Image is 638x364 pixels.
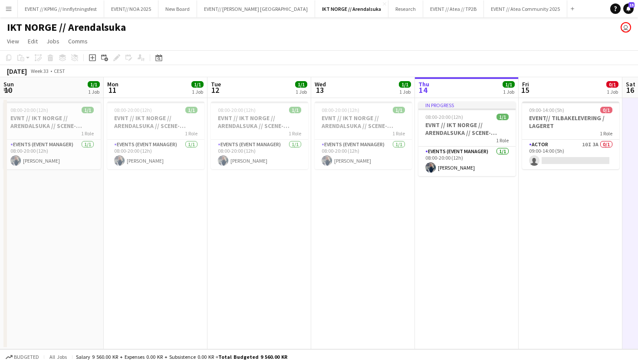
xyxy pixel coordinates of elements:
button: IKT NORGE // Arendalsuka [315,0,388,17]
h3: EVNT // IKT NORGE // ARENDALSUKA // SCENE-MESTER [418,121,516,137]
app-job-card: 08:00-20:00 (12h)1/1EVNT // IKT NORGE // ARENDALSUKA // SCENE-MESTER1 RoleEvents (Event Manager)1... [315,102,412,169]
a: Comms [65,36,91,47]
span: 08:00-20:00 (12h) [114,107,152,113]
button: Research [388,0,423,17]
span: 0/1 [606,81,618,88]
app-card-role: Events (Event Manager)1/108:00-20:00 (12h)[PERSON_NAME] [315,140,412,169]
span: Total Budgeted 9 560.00 KR [218,354,287,360]
app-job-card: In progress08:00-20:00 (12h)1/1EVNT // IKT NORGE // ARENDALSUKA // SCENE-MESTER1 RoleEvents (Even... [418,102,516,176]
span: 0/1 [600,107,612,113]
div: 1 Job [607,89,618,95]
div: 1 Job [192,89,203,95]
a: Jobs [43,36,63,47]
span: 12 [210,85,221,95]
app-job-card: 09:00-14:00 (5h)0/1EVENT// TILBAKELEVERING / LAGERET1 RoleActor10I3A0/109:00-14:00 (5h) [522,102,619,169]
h3: EVNT // IKT NORGE // ARENDALSUKA // SCENE-MESTER [315,114,412,130]
span: 10 [2,85,14,95]
div: 1 Job [88,89,99,95]
div: CEST [54,68,65,74]
h3: EVNT // IKT NORGE // ARENDALSUKA // SCENE-MESTER [107,114,204,130]
button: Budgeted [4,352,40,362]
app-card-role: Actor10I3A0/109:00-14:00 (5h) [522,140,619,169]
div: 1 Job [296,89,307,95]
span: 1 Role [185,130,197,137]
button: EVENT// NOA 2025 [104,0,158,17]
span: 1 Role [289,130,301,137]
span: Edit [28,37,38,45]
app-card-role: Events (Event Manager)1/108:00-20:00 (12h)[PERSON_NAME] [418,147,516,176]
span: View [7,37,19,45]
span: 14 [417,85,429,95]
span: Week 33 [29,68,50,74]
span: 08:00-20:00 (12h) [218,107,256,113]
button: EVENT // Atea // TP2B [423,0,484,17]
span: 1/1 [82,107,94,113]
span: All jobs [48,354,69,360]
span: Jobs [46,37,59,45]
span: 1/1 [497,114,509,120]
span: 13 [313,85,326,95]
span: Fri [522,80,529,88]
app-card-role: Events (Event Manager)1/108:00-20:00 (12h)[PERSON_NAME] [107,140,204,169]
div: 1 Job [399,89,411,95]
button: EVENT // KPMG // Innflytningsfest [18,0,104,17]
span: Mon [107,80,118,88]
button: EVENT// [PERSON_NAME] [GEOGRAPHIC_DATA] [197,0,315,17]
span: 1/1 [393,107,405,113]
h3: EVNT // IKT NORGE // ARENDALSUKA // SCENE-MESTER [3,114,101,130]
span: 1/1 [399,81,411,88]
span: Sat [626,80,635,88]
span: 1/1 [289,107,301,113]
span: Comms [68,37,88,45]
span: 1/1 [503,81,515,88]
span: 15 [521,85,529,95]
app-job-card: 08:00-20:00 (12h)1/1EVNT // IKT NORGE // ARENDALSUKA // SCENE-MESTER1 RoleEvents (Event Manager)1... [3,102,101,169]
span: Thu [418,80,429,88]
h1: IKT NORGE // Arendalsuka [7,21,126,34]
span: Budgeted [14,354,39,360]
span: 1/1 [191,81,204,88]
app-job-card: 08:00-20:00 (12h)1/1EVNT // IKT NORGE // ARENDALSUKA // SCENE-MESTER1 RoleEvents (Event Manager)1... [107,102,204,169]
span: Tue [211,80,221,88]
a: 15 [623,3,634,14]
span: 1/1 [88,81,100,88]
span: 1 Role [600,130,612,137]
app-card-role: Events (Event Manager)1/108:00-20:00 (12h)[PERSON_NAME] [211,140,308,169]
span: Sun [3,80,14,88]
span: 09:00-14:00 (5h) [529,107,564,113]
div: [DATE] [7,67,27,75]
button: EVENT // Atea Community 2025 [484,0,567,17]
app-job-card: 08:00-20:00 (12h)1/1EVNT // IKT NORGE // ARENDALSUKA // SCENE-MESTER1 RoleEvents (Event Manager)1... [211,102,308,169]
div: Salary 9 560.00 KR + Expenses 0.00 KR + Subsistence 0.00 KR = [76,354,287,360]
span: 08:00-20:00 (12h) [425,114,463,120]
span: 1 Role [392,130,405,137]
span: 16 [625,85,635,95]
app-card-role: Events (Event Manager)1/108:00-20:00 (12h)[PERSON_NAME] [3,140,101,169]
span: 1/1 [295,81,307,88]
span: 08:00-20:00 (12h) [10,107,48,113]
span: Wed [315,80,326,88]
span: 1 Role [496,137,509,144]
h3: EVENT// TILBAKELEVERING / LAGERET [522,114,619,130]
span: 08:00-20:00 (12h) [322,107,359,113]
button: New Board [158,0,197,17]
div: 1 Job [503,89,514,95]
span: 1 Role [81,130,94,137]
a: View [3,36,23,47]
h3: EVNT // IKT NORGE // ARENDALSUKA // SCENE-MESTER [211,114,308,130]
span: 15 [628,2,635,8]
div: In progress [418,102,516,108]
app-user-avatar: Ylva Barane [621,22,631,33]
span: 11 [106,85,118,95]
span: 1/1 [185,107,197,113]
a: Edit [24,36,41,47]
